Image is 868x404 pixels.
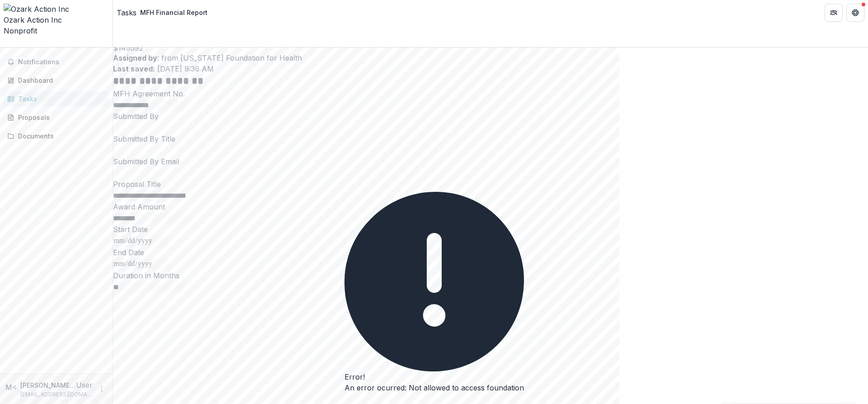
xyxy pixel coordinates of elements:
[113,179,868,190] p: Proposal Title
[113,53,157,62] strong: Assigned by
[4,91,109,106] a: Tasks
[4,128,109,143] a: Documents
[113,156,868,167] p: Submitted By Email
[113,201,868,212] p: Award Amount
[113,224,868,235] p: Start Date
[117,6,211,19] nav: breadcrumb
[113,247,868,258] p: End Date
[18,131,102,141] div: Documents
[96,384,107,394] button: More
[4,14,109,25] div: Ozark Action Inc
[4,55,109,69] button: Notifications
[113,88,868,99] p: MFH Agreement No.
[140,8,208,17] div: MFH Financial Report
[113,52,868,63] p: : from [US_STATE] Foundation for Health
[76,380,93,390] p: User
[18,58,105,66] span: Notifications
[113,133,868,144] p: Submitted By Title
[18,113,102,122] div: Proposals
[846,4,864,22] button: Get Help
[825,4,843,22] button: Partners
[113,111,868,122] p: Submitted By
[4,4,109,14] img: Ozark Action Inc
[113,63,868,74] p: [DATE] 9:36 AM
[113,44,868,52] span: $ 149592
[4,110,109,125] a: Proposals
[4,26,37,35] span: Nonprofit
[4,73,109,88] a: Dashboard
[117,7,137,18] a: Tasks
[20,380,76,390] p: [PERSON_NAME] <[EMAIL_ADDRESS][DOMAIN_NAME]>
[18,94,102,104] div: Tasks
[113,64,155,73] strong: Last saved:
[113,270,868,281] p: Duration in Months
[5,382,17,393] div: Mrs. Kay Mead <kmead@oaiwp.org>
[20,390,93,399] p: [EMAIL_ADDRESS][DOMAIN_NAME]
[18,76,102,85] div: Dashboard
